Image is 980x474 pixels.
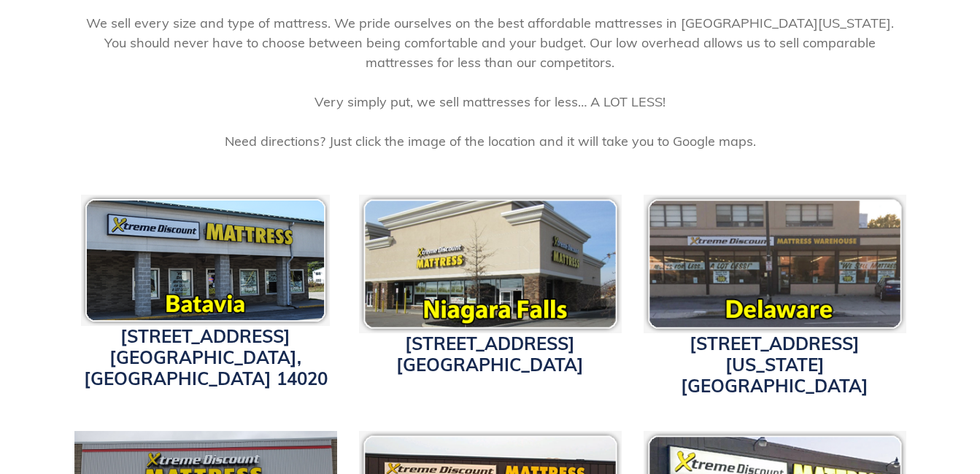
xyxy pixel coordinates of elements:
img: Xtreme Discount Mattress Niagara Falls [359,195,622,333]
a: [STREET_ADDRESS][GEOGRAPHIC_DATA] [396,333,584,376]
a: [STREET_ADDRESS][US_STATE][GEOGRAPHIC_DATA] [681,333,868,397]
span: We sell every size and type of mattress. We pride ourselves on the best affordable mattresses in ... [74,13,906,151]
a: [STREET_ADDRESS][GEOGRAPHIC_DATA], [GEOGRAPHIC_DATA] 14020 [84,325,328,389]
img: pf-118c8166--delawareicon.png [644,195,906,333]
img: pf-c8c7db02--bataviaicon.png [81,195,330,326]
